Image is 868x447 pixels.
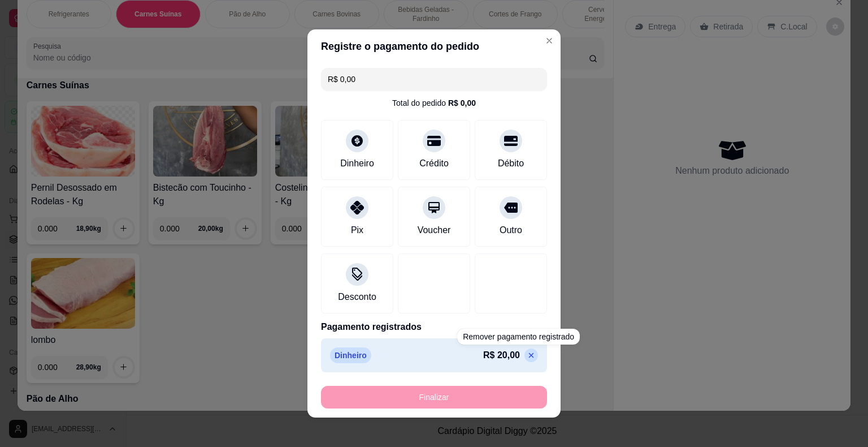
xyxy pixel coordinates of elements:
div: Outro [500,223,522,237]
input: Ex.: hambúrguer de cordeiro [328,68,540,91]
header: Registre o pagamento do pedido [307,29,561,63]
div: Crédito [419,157,449,170]
div: Desconto [338,290,376,304]
p: Pagamento registrados [321,320,547,334]
div: Pix [351,223,363,237]
div: R$ 0,00 [448,97,476,109]
div: Total do pedido [392,97,476,109]
div: Débito [498,157,524,170]
p: Dinheiro [330,347,371,363]
div: Remover pagamento registrado [457,329,580,345]
p: R$ 20,00 [483,349,520,362]
button: Close [540,32,558,50]
div: Dinheiro [340,157,374,170]
div: Voucher [418,223,451,237]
